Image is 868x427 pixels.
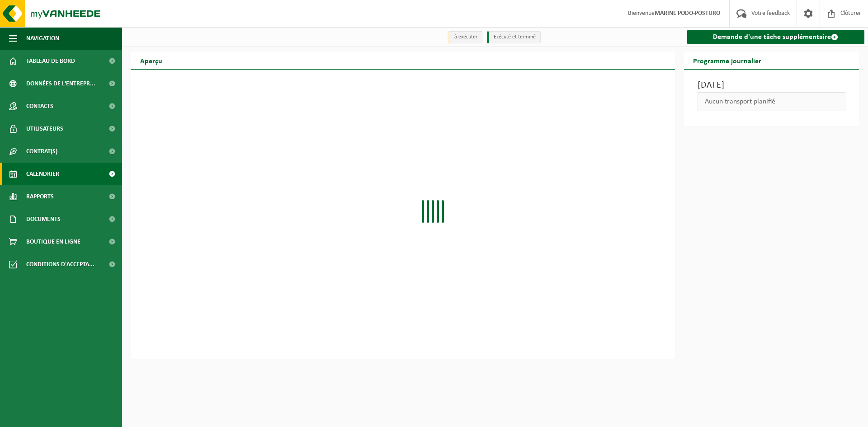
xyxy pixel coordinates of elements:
strong: MARINE PODO-POSTURO [655,10,720,17]
span: Boutique en ligne [26,230,80,253]
h2: Programme journalier [684,52,770,69]
span: Navigation [26,27,59,50]
span: Contacts [26,95,53,117]
span: Données de l'entrepr... [26,72,95,95]
span: Contrat(s) [26,140,57,163]
h2: Aperçu [131,52,171,69]
span: Rapports [26,185,54,208]
span: Tableau de bord [26,50,75,72]
span: Calendrier [26,163,59,185]
span: Conditions d'accepta... [26,253,94,276]
span: Utilisateurs [26,117,63,140]
a: Demande d'une tâche supplémentaire [687,30,865,44]
div: Aucun transport planifié [698,92,846,111]
span: Documents [26,208,61,230]
li: Exécuté et terminé [487,31,541,43]
li: à exécuter [448,31,482,43]
h3: [DATE] [698,79,846,92]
